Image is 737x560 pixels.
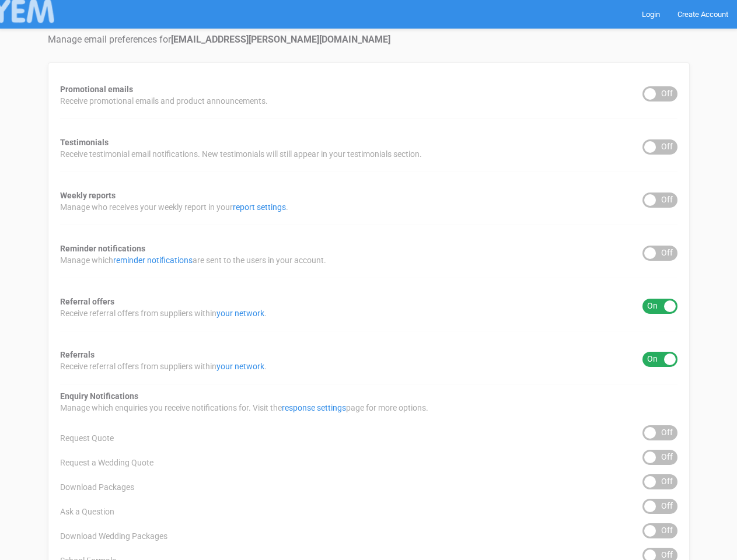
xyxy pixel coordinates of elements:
strong: Referrals [60,350,95,359]
span: Receive promotional emails and product announcements. [60,95,268,107]
strong: Reminder notifications [60,244,145,253]
strong: Testimonials [60,138,109,147]
span: Download Wedding Packages [60,530,167,542]
a: your network [216,362,264,371]
span: Ask a Question [60,506,114,517]
span: Receive referral offers from suppliers within . [60,360,267,372]
strong: Weekly reports [60,191,116,200]
span: Manage who receives your weekly report in your . [60,201,288,213]
strong: [EMAIL_ADDRESS][PERSON_NAME][DOMAIN_NAME] [171,34,390,45]
span: Request a Wedding Quote [60,457,153,468]
a: reminder notifications [113,256,193,265]
a: response settings [282,403,346,412]
a: your network [216,309,264,318]
strong: Enquiry Notifications [60,391,138,401]
a: report settings [233,202,286,212]
strong: Referral offers [60,297,114,306]
span: Download Packages [60,481,134,493]
span: Manage which are sent to the users in your account. [60,254,326,266]
span: Manage which enquiries you receive notifications for. Visit the page for more options. [60,402,428,414]
span: Request Quote [60,432,114,444]
span: Receive referral offers from suppliers within . [60,307,267,319]
span: Receive testimonial email notifications. New testimonials will still appear in your testimonials ... [60,148,422,160]
h4: Manage email preferences for [48,34,690,45]
strong: Promotional emails [60,85,133,94]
